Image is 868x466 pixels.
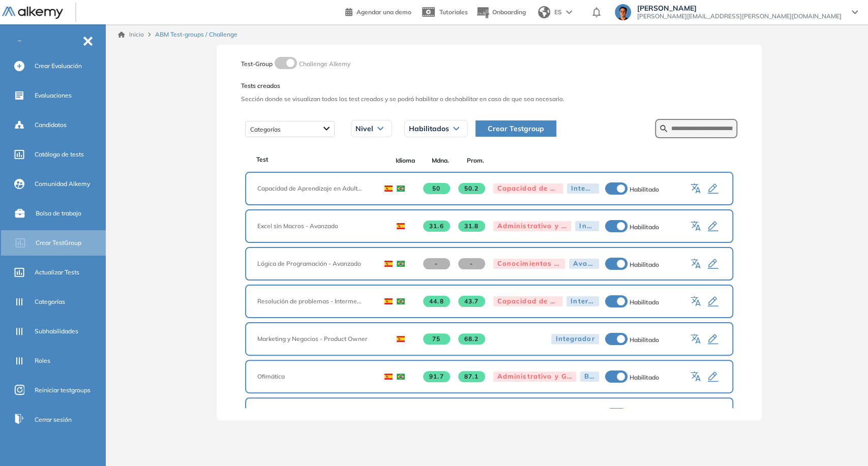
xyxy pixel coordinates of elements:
[35,61,82,71] span: Crear Evaluación
[155,30,237,39] span: ABM Test-groups / Challenge
[458,296,485,307] span: 43.7
[397,374,405,380] img: BRA
[299,60,350,68] span: Challenge Alkemy
[458,183,485,194] span: 50.2
[637,4,842,12] span: [PERSON_NAME]
[630,298,659,306] span: Habilitado
[423,296,450,307] span: 44.8
[35,356,50,365] span: Roles
[345,5,411,17] a: Agendar una demo
[241,60,273,68] span: Test-Group
[35,150,84,159] span: Catálogo de tests
[256,155,268,164] span: Test
[397,336,405,342] img: ESP
[36,238,81,247] span: Crear TestGroup
[397,223,405,229] img: ESP
[35,297,65,306] span: Categorías
[384,261,393,267] img: ESP
[630,223,659,231] span: Habilitado
[118,30,144,39] a: Inicio
[241,81,737,90] span: Tests creados
[409,125,449,133] span: Habilitados
[423,183,450,194] span: 50
[2,7,63,19] img: Logo
[36,209,81,218] span: Bolsa de trabajo
[423,221,450,232] span: 31.6
[493,259,565,269] div: Conocimientos fundacionales
[35,386,91,395] span: Reiniciar testgroups
[630,374,659,381] span: Habilitado
[257,222,382,231] span: Excel sin Macros - Avanzado
[35,120,67,130] span: Candidatos
[630,185,659,193] span: Habilitado
[355,125,373,133] span: Nivel
[423,371,450,382] span: 91.7
[554,8,562,17] span: ES
[257,297,370,306] span: Resolución de problemas - Intermedio
[397,298,405,304] img: BRA
[458,221,485,232] span: 31.8
[423,333,450,345] span: 75
[423,156,458,165] span: Mdna.
[384,185,393,192] img: ESP
[257,184,370,193] span: Capacidad de Aprendizaje en Adultos
[493,371,577,382] div: Administrativo y Gestión, Contable o Financiero
[458,156,493,165] span: Prom.
[35,91,72,100] span: Evaluaciones
[35,268,79,277] span: Actualizar Tests
[35,327,78,336] span: Subhabilidades
[492,8,526,16] span: Onboarding
[630,336,659,344] span: Habilitado
[551,334,598,344] div: Integrador
[630,261,659,268] span: Habilitado
[538,6,550,18] img: world
[580,371,599,382] div: Básico
[397,185,405,192] img: BRA
[458,371,485,382] span: 87.1
[384,374,393,380] img: ESP
[488,123,544,134] span: Crear Testgroup
[569,259,599,269] div: Avanzado
[458,333,485,345] span: 68.2
[566,296,598,306] div: Intermedio
[493,183,563,194] div: Capacidad de Pensamiento
[439,8,468,16] span: Tutoriales
[475,120,556,137] button: Crear Testgroup
[257,259,370,268] span: Lógica de Programación - Avanzado
[476,2,526,23] button: Onboarding
[458,258,485,269] span: -
[257,334,382,344] span: Marketing y Negocios - Product Owner
[257,372,370,381] span: Ofimática
[566,10,572,14] img: arrow
[384,298,393,304] img: ESP
[567,183,599,194] div: Integrador
[356,8,411,16] span: Agendar una demo
[423,258,450,269] span: -
[493,221,572,231] div: Administrativo y Gestión, Contable o Financiero
[493,296,563,306] div: Capacidad de Pensamiento
[241,95,737,104] span: Sección donde se visualizan todos los test creados y se podrá habilitar o deshabilitar en caso de...
[35,179,90,189] span: Comunidad Alkemy
[637,12,842,20] span: [PERSON_NAME][EMAIL_ADDRESS][PERSON_NAME][DOMAIN_NAME]
[397,261,405,267] img: BRA
[388,156,423,165] span: Idioma
[575,221,598,231] div: Integrador
[35,415,72,424] span: Cerrar sesión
